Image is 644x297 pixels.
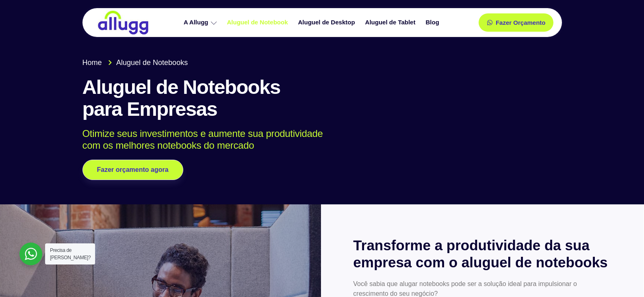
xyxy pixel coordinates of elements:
a: A Allugg [180,15,223,30]
a: Aluguel de Notebook [223,15,294,30]
span: Home [82,57,102,68]
span: Fazer orçamento agora [97,167,169,173]
img: locação de TI é Allugg [97,10,150,35]
h1: Aluguel de Notebooks para Empresas [82,76,562,120]
p: Otimize seus investimentos e aumente sua produtividade com os melhores notebooks do mercado [82,128,550,152]
a: Fazer Orçamento [479,13,554,32]
span: Precisa de [PERSON_NAME]? [50,247,91,260]
span: Aluguel de Notebooks [114,57,188,68]
a: Fazer orçamento agora [82,160,183,180]
a: Aluguel de Tablet [361,15,422,30]
a: Aluguel de Desktop [294,15,361,30]
span: Fazer Orçamento [496,20,546,26]
h2: Transforme a produtividade da sua empresa com o aluguel de notebooks [353,237,611,271]
a: Blog [421,15,445,30]
iframe: Chat Widget [603,258,644,297]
